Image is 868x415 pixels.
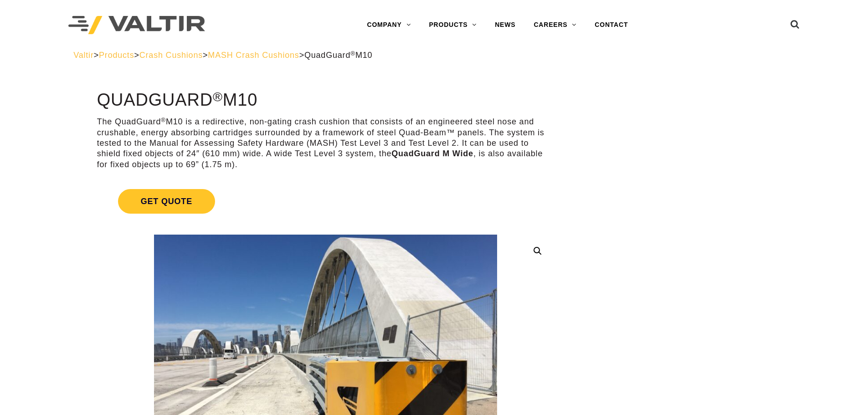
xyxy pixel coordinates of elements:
[304,51,372,60] span: QuadGuard M10
[161,117,166,123] sup: ®
[97,178,554,225] a: Get Quote
[73,50,795,61] div: > > > >
[139,51,203,60] a: Crash Cushions
[350,50,355,57] sup: ®
[358,16,420,34] a: COMPANY
[68,16,205,35] img: Valtir
[118,189,215,214] span: Get Quote
[213,89,223,104] sup: ®
[208,51,299,60] a: MASH Crash Cushions
[97,91,554,110] h1: QuadGuard M10
[486,16,524,34] a: NEWS
[99,51,134,60] a: Products
[524,16,586,34] a: CAREERS
[586,16,637,34] a: CONTACT
[97,117,554,170] p: The QuadGuard M10 is a redirective, non-gating crash cushion that consists of an engineered steel...
[73,51,93,60] a: Valtir
[391,149,473,158] strong: QuadGuard M Wide
[420,16,486,34] a: PRODUCTS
